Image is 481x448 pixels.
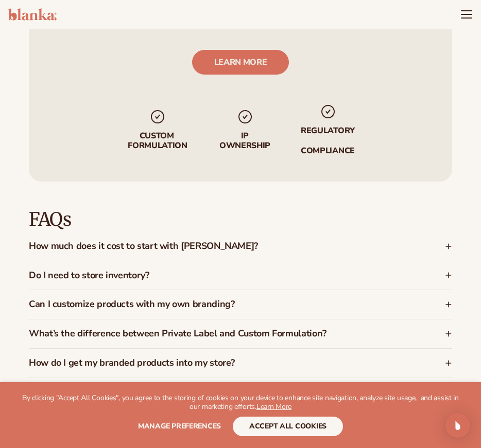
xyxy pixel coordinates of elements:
a: LEARN MORE [192,50,289,75]
h2: FAQs [29,210,452,229]
h3: What’s the difference between Private Label and Custom Formulation? [29,329,408,339]
img: checkmark_svg [320,103,336,120]
h3: How much does it cost to start with [PERSON_NAME]? [29,241,408,252]
div: Open Intercom Messenger [445,413,470,438]
img: checkmark_svg [149,109,166,125]
summary: Menu [460,8,473,21]
a: Learn More [256,402,291,411]
h3: How do I get my branded products into my store? [29,358,408,368]
button: accept all cookies [233,417,343,436]
p: regulatory compliance [300,126,356,156]
h3: Do I need to store inventory? [29,271,408,281]
img: logo [8,8,57,21]
p: IP Ownership [219,131,271,151]
span: Manage preferences [138,421,221,431]
p: By clicking "Accept All Cookies", you agree to the storing of cookies on your device to enhance s... [21,394,460,411]
img: checkmark_svg [237,109,253,125]
button: Manage preferences [138,417,221,436]
p: Custom formulation [126,131,190,151]
h3: Can I customize products with my own branding? [29,299,408,310]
